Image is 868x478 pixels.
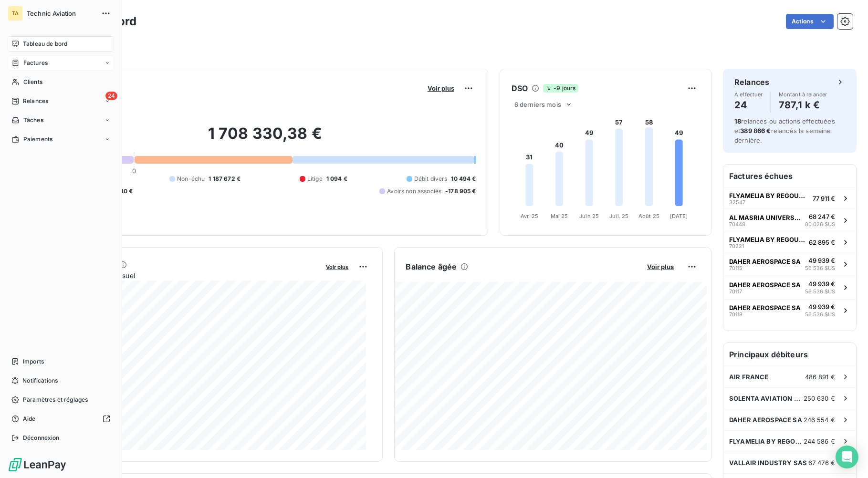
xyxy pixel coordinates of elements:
[23,135,52,144] span: Paiements
[177,175,205,183] span: Non-échu
[723,232,856,253] button: FLYAMELIA BY REGOURD AVIATION7022162 895 €
[23,97,48,105] span: Relances
[729,289,742,294] span: 70117
[22,376,58,385] span: Notifications
[729,459,807,467] span: VALLAIR INDUSTRY SAS
[723,208,856,232] button: AL MASRIA UNIVERSAL7044868 247 €80 026 $US
[520,213,538,219] tspan: Avr. 25
[779,97,827,113] h4: 787,1 k €
[729,221,745,227] span: 70448
[729,265,743,271] span: 70115
[669,213,688,219] tspan: [DATE]
[734,117,835,144] span: relances ou actions effectuées et relancés la semaine dernière.
[644,262,677,271] button: Voir plus
[647,263,674,270] span: Voir plus
[740,127,771,135] span: 389 866 €
[512,83,528,94] h6: DSO
[723,299,856,322] button: DAHER AEROSPACE SA7011949 939 €56 536 $US
[734,97,763,113] h4: 24
[729,243,744,249] span: 70221
[23,116,43,125] span: Tâches
[786,14,834,29] button: Actions
[54,124,476,153] h2: 1 708 330,38 €
[729,192,809,199] span: FLYAMELIA BY REGOURD AVIATION
[805,373,835,381] span: 486 891 €
[734,117,741,125] span: 18
[307,175,323,183] span: Litige
[23,59,48,67] span: Factures
[805,264,835,272] span: 56 536 $US
[23,40,67,48] span: Tableau de bord
[324,262,352,271] button: Voir plus
[543,84,578,93] span: -9 jours
[23,434,60,442] span: Déconnexion
[808,280,835,288] span: 49 939 €
[23,357,44,366] span: Imports
[836,446,858,468] div: Open Intercom Messenger
[805,288,835,296] span: 56 536 $US
[729,437,804,445] span: FLYAMELIA BY REGOURD AVIATION
[387,187,441,196] span: Avoirs non associés
[406,261,457,272] h6: Balance âgée
[414,175,448,183] span: Débit divers
[804,416,835,424] span: 246 554 €
[808,303,835,311] span: 49 939 €
[105,92,117,100] span: 24
[8,6,23,21] div: TA
[804,395,835,402] span: 250 630 €
[27,10,95,17] span: Technic Aviation
[729,395,804,402] span: SOLENTA AVIATION PTY
[808,459,835,467] span: 67 476 €
[326,264,349,270] span: Voir plus
[729,373,769,381] span: AIR FRANCE
[804,437,835,445] span: 244 586 €
[609,213,628,219] tspan: Juil. 25
[23,415,36,423] span: Aide
[779,92,827,97] span: Montant à relancer
[723,253,856,276] button: DAHER AEROSPACE SA7011549 939 €56 536 $US
[729,236,805,243] span: FLYAMELIA BY REGOURD AVIATION
[428,84,454,92] span: Voir plus
[723,187,856,208] button: FLYAMELIA BY REGOURD AVIATION3254777 911 €
[54,270,320,281] span: Chiffre d'affaires mensuel
[729,214,801,221] span: AL MASRIA UNIVERSAL
[808,257,835,264] span: 49 939 €
[445,187,476,196] span: -178 905 €
[326,175,347,183] span: 1 094 €
[729,416,802,424] span: DAHER AEROSPACE SA
[550,213,568,219] tspan: Mai 25
[723,343,856,366] h6: Principaux débiteurs
[809,239,835,246] span: 62 895 €
[723,165,856,187] h6: Factures échues
[809,213,835,220] span: 68 247 €
[132,167,136,175] span: 0
[579,213,599,219] tspan: Juin 25
[209,175,241,183] span: 1 187 672 €
[813,195,835,202] span: 77 911 €
[638,213,659,219] tspan: Août 25
[729,281,801,289] span: DAHER AEROSPACE SA
[23,395,88,404] span: Paramètres et réglages
[23,78,42,86] span: Clients
[8,411,114,426] a: Aide
[729,312,743,317] span: 70119
[451,175,476,183] span: 10 494 €
[805,220,835,229] span: 80 026 $US
[425,84,457,93] button: Voir plus
[729,199,745,205] span: 32547
[729,258,801,265] span: DAHER AEROSPACE SA
[729,304,801,312] span: DAHER AEROSPACE SA
[723,276,856,299] button: DAHER AEROSPACE SA7011749 939 €56 536 $US
[514,101,561,108] span: 6 derniers mois
[805,311,835,319] span: 56 536 $US
[734,76,769,88] h6: Relances
[734,92,763,97] span: À effectuer
[8,457,67,472] img: Logo LeanPay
